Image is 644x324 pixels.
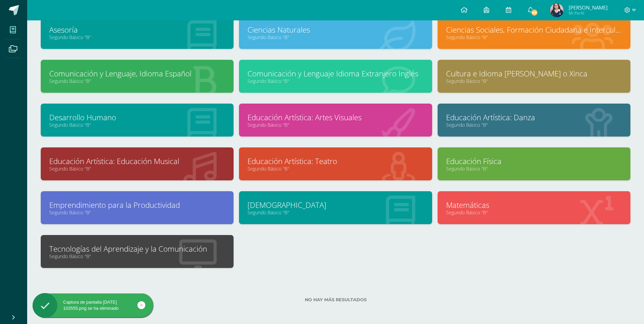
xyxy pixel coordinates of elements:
[49,78,225,84] a: Segundo Básico "B"
[49,209,225,216] a: Segundo Básico "B"
[49,165,225,172] a: Segundo Básico "B"
[446,24,622,35] a: Ciencias Sociales, Formación Ciudadana e Interculturalidad
[247,209,423,216] a: Segundo Básico "B"
[247,156,423,166] a: Educación Artística: Teatro
[569,4,608,11] span: [PERSON_NAME]
[49,68,225,79] a: Comunicación y Lenguaje, Idioma Español
[446,78,622,84] a: Segundo Básico "B"
[49,122,225,128] a: Segundo Básico "B"
[247,34,423,40] a: Segundo Básico "B"
[569,10,608,16] span: Mi Perfil
[49,34,225,40] a: Segundo Básico "B"
[446,165,622,172] a: Segundo Básico "B"
[247,68,423,79] a: Comunicación y Lenguaje Idioma Extranjero Inglés
[49,253,225,259] a: Segundo Básico "B"
[247,78,423,84] a: Segundo Básico "B"
[446,112,622,123] a: Educación Artística: Danza
[446,122,622,128] a: Segundo Básico "B"
[446,34,622,40] a: Segundo Básico "B"
[49,200,225,210] a: Emprendimiento para la Productividad
[247,165,423,172] a: Segundo Básico "B"
[49,156,225,166] a: Educación Artística: Educación Musical
[446,68,622,79] a: Cultura e Idioma [PERSON_NAME] o Xinca
[49,244,225,254] a: Tecnologías del Aprendizaje y la Comunicación
[247,122,423,128] a: Segundo Básico "B"
[550,3,564,17] img: 13e3c17cb5eb575941b46924125e50e7.png
[446,200,622,210] a: Matemáticas
[49,24,225,35] a: Asesoría
[531,9,538,16] span: 85
[41,297,630,302] label: No hay más resultados
[446,156,622,166] a: Educación Física
[247,200,423,210] a: [DEMOGRAPHIC_DATA]
[446,209,622,216] a: Segundo Básico "B"
[247,24,423,35] a: Ciencias Naturales
[49,112,225,123] a: Desarrollo Humano
[247,112,423,123] a: Educación Artística: Artes Visuales
[33,299,153,311] div: Captura de pantalla [DATE] 103555.png se ha eliminado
